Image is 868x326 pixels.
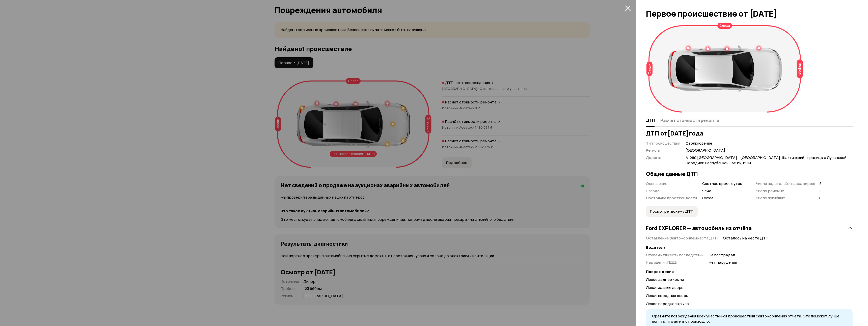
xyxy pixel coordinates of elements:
span: Нет нарушений [709,260,737,265]
span: Число погибших : [756,195,786,201]
span: Освещение : [646,181,669,186]
p: Левое заднее крыло [646,277,853,282]
span: Сухое [702,196,742,201]
span: Осталось на месте ДТП [723,236,768,241]
span: [GEOGRAPHIC_DATA] [686,148,849,153]
h3: Общие данные ДТП [646,171,853,177]
span: Степень тяжести последствий : [646,252,705,258]
span: 1 [819,188,822,194]
span: Число раненых : [756,188,785,194]
span: Число водителей и пассажиров : [756,181,815,186]
span: Состояние проезжей части : [646,195,698,201]
p: Левая задняя дверь [646,285,853,290]
span: Ясно [702,188,742,194]
span: 5 [819,181,822,186]
strong: Повреждения [646,269,674,274]
div: Сзади [646,62,653,76]
span: Погода : [646,188,661,194]
button: Посмотретьсхему ДТП [646,206,698,217]
span: Светлое время суток [702,181,742,186]
button: закрыть [624,4,632,12]
span: Дорога : [646,155,661,160]
span: ДТП [646,118,655,123]
span: Расчёт стоимости ремонта [660,118,719,123]
strong: Водитель [646,245,666,250]
span: 0 [819,196,822,201]
h3: ДТП от [DATE] года [646,130,853,137]
span: Тип происшествия : [646,141,682,146]
span: Регион : [646,148,660,153]
span: Нарушения ПДД : [646,260,677,265]
span: Не пострадал [709,253,737,258]
div: Спереди [797,60,803,78]
span: Посмотреть схему ДТП [650,209,693,214]
h3: Ford EXPLORER — автомобиль из отчёта [646,225,752,231]
p: Левая передняя дверь [646,293,853,298]
span: Столкновение [686,141,849,146]
div: Слева [717,23,732,29]
span: А-260 [GEOGRAPHIC_DATA] - [GEOGRAPHIC_DATA]-Шахтинский - граница с Луганской Народной Республикой... [686,155,849,166]
span: Сравните повреждения всех участников происшествия с автомобилем из отчёта. Это поможет лучше поня... [652,313,839,324]
p: Левое переднее крыло [646,301,853,307]
span: Оставление $ автомобилем места ДТП : [646,235,719,241]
